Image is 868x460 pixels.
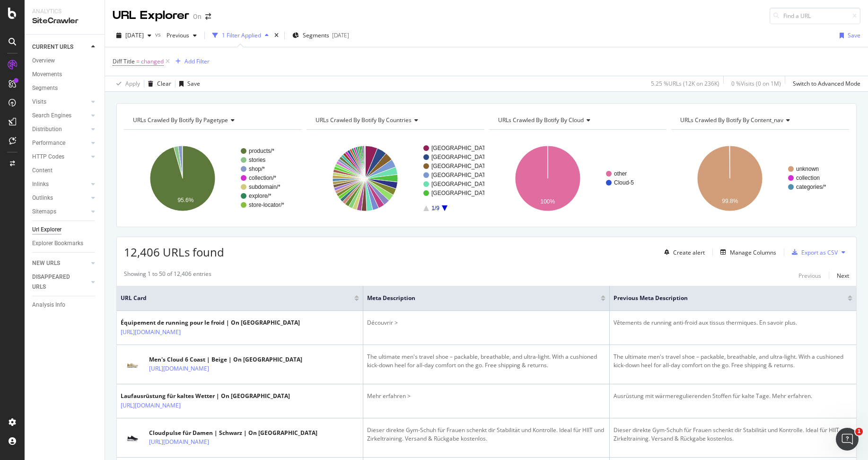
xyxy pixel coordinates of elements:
[113,57,135,65] span: Diff Title
[125,80,140,88] div: Apply
[32,207,56,217] div: Sitemaps
[149,429,317,437] div: Cloudpulse für Damen | Schwarz | On [GEOGRAPHIC_DATA]
[32,207,88,217] a: Sitemaps
[614,318,852,327] div: Vêtements de running anti-froid aux tissus thermiques. En savoir plus.
[113,28,155,43] button: [DATE]
[124,137,302,220] svg: A chart.
[32,138,88,148] a: Performance
[32,166,53,176] div: Content
[249,202,284,208] text: store-locator/*
[113,76,140,91] button: Apply
[614,353,852,370] div: The ultimate men's travel shoe – packable, breathable, and ultra-light. With a cushioned kick-dow...
[671,137,849,220] svg: A chart.
[770,8,860,24] input: Find a URL
[837,272,849,280] div: Next
[855,428,863,435] span: 1
[367,353,605,370] div: The ultimate men's travel shoe – packable, breathable, and ultra-light. With a cushioned kick-dow...
[222,31,261,39] div: 1 Filter Applied
[614,294,833,302] span: Previous Meta Description
[32,166,98,176] a: Content
[121,392,290,400] div: Laufausrüstung für kaltes Wetter | On [GEOGRAPHIC_DATA]
[249,148,274,154] text: products/*
[121,327,181,337] a: [URL][DOMAIN_NAME]
[314,113,476,128] h4: URLs Crawled By Botify By countries
[730,248,776,257] div: Manage Columns
[209,28,272,43] button: 1 Filter Applied
[651,80,719,88] div: 5.25 % URLs ( 12K on 236K )
[124,270,211,281] div: Showing 1 to 50 of 12,406 entries
[837,270,849,281] button: Next
[32,8,97,16] div: Analytics
[32,300,98,310] a: Analysis Info
[431,163,491,169] text: [GEOGRAPHIC_DATA]
[848,31,860,39] div: Save
[184,57,210,65] div: Add Filter
[731,80,781,88] div: 0 % Visits ( 0 on 1M )
[789,76,860,91] button: Switch to Advanced Mode
[796,166,819,172] text: unknown
[431,145,491,151] text: [GEOGRAPHIC_DATA]
[133,116,228,124] span: URLs Crawled By Botify By pagetype
[431,172,491,178] text: [GEOGRAPHIC_DATA]
[836,428,859,451] iframe: Intercom live chat
[793,80,860,88] div: Switch to Advanced Mode
[249,193,272,199] text: explore/*
[717,247,776,258] button: Manage Columns
[498,116,584,124] span: URLs Crawled By Botify By cloud
[32,42,88,52] a: CURRENT URLS
[32,300,65,310] div: Analysis Info
[332,31,349,39] div: [DATE]
[125,31,144,39] span: 2025 Sep. 20th
[614,392,852,400] div: Ausrüstung mit wärmeregulierenden Stoffen für kalte Tage. Mehr erfahren.
[175,76,200,91] button: Save
[32,193,53,203] div: Outlinks
[272,31,281,40] div: times
[163,28,201,43] button: Previous
[121,401,181,410] a: [URL][DOMAIN_NAME]
[121,294,352,302] span: URL Card
[316,116,412,124] span: URLs Crawled By Botify By countries
[489,137,667,220] div: A chart.
[614,426,852,443] div: Dieser direkte Gym-Schuh für Frauen schenkt dir Stabilität und Kontrolle. Ideal für HIIT und Zirk...
[431,154,491,160] text: [GEOGRAPHIC_DATA]
[121,432,144,444] img: main image
[367,392,605,400] div: Mehr erfahren >
[155,30,163,38] span: vs
[121,318,300,327] div: Équipement de running pour le froid | On [GEOGRAPHIC_DATA]
[124,244,224,260] span: 12,406 URLs found
[796,175,820,181] text: collection
[801,248,838,257] div: Export as CSV
[303,31,329,39] span: Segments
[32,70,98,80] a: Movements
[177,197,193,203] text: 95.6%
[172,56,210,67] button: Add Filter
[249,166,265,172] text: shop/*
[144,76,171,91] button: Clear
[431,181,491,187] text: [GEOGRAPHIC_DATA]
[141,55,164,68] span: changed
[32,83,58,93] div: Segments
[157,80,171,88] div: Clear
[32,124,88,134] a: Distribution
[249,184,281,190] text: subdomain/*
[149,437,209,447] a: [URL][DOMAIN_NAME]
[32,258,88,268] a: NEW URLS
[32,70,62,80] div: Movements
[798,270,821,281] button: Previous
[193,12,202,21] div: On
[673,248,705,257] div: Create alert
[32,152,88,162] a: HTTP Codes
[32,56,55,66] div: Overview
[32,111,71,121] div: Search Engines
[113,8,189,24] div: URL Explorer
[149,364,209,373] a: [URL][DOMAIN_NAME]
[32,225,61,235] div: Url Explorer
[307,137,484,220] svg: A chart.
[136,57,140,65] span: =
[32,179,49,189] div: Inlinks
[796,184,826,190] text: categories/*
[540,198,555,205] text: 100%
